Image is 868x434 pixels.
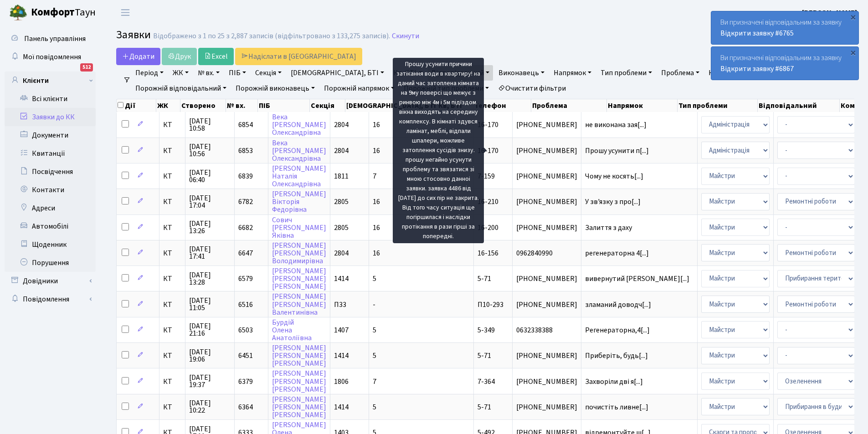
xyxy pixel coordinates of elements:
th: Дії [117,99,156,112]
span: 16 [373,223,380,233]
span: [DATE] 13:26 [189,220,231,235]
span: 16 [373,248,380,258]
span: 7 [373,377,376,387]
span: 1407 [334,325,349,335]
th: Телефон [473,99,531,112]
span: Прошу усунити п[...] [585,146,649,156]
a: Адреси [5,199,96,217]
span: 16-200 [478,223,498,233]
a: Повідомлення [5,290,96,308]
span: 16 [373,146,380,156]
a: Секція [252,65,285,81]
span: Захворіли дві я[...] [585,377,643,387]
span: 5-349 [478,325,495,335]
span: 5 [373,325,376,335]
span: 5 [373,402,376,412]
span: 2805 [334,197,349,207]
span: [PHONE_NUMBER] [516,403,577,411]
span: 0632338388 [516,327,577,334]
span: почистіть ливне[...] [585,402,648,412]
span: 1414 [334,351,349,361]
div: × [848,12,858,21]
span: 2804 [334,248,349,258]
a: Відкрити заявку #6867 [720,64,794,74]
a: Excel [198,48,234,65]
a: [PERSON_NAME][PERSON_NAME][PERSON_NAME] [272,266,326,291]
span: [PHONE_NUMBER] [516,224,577,231]
span: 6379 [238,377,253,387]
span: [PHONE_NUMBER] [516,147,577,154]
b: Комфорт [31,5,75,20]
span: 6839 [238,171,253,181]
a: Виконавець [495,65,548,81]
span: [DATE] 21:16 [189,322,231,337]
span: 1414 [334,274,349,284]
span: Заявки [116,27,151,43]
span: 16-170 [478,120,498,130]
span: КТ [163,198,181,205]
a: Панель управління [5,30,96,48]
span: КТ [163,403,181,411]
span: 2804 [334,120,349,130]
span: 5 [373,351,376,361]
a: ЖК [169,65,192,81]
a: Порожній виконавець [232,81,318,96]
div: Відображено з 1 по 25 з 2,887 записів (відфільтровано з 133,275 записів). [153,32,390,41]
a: Всі клієнти [5,90,96,108]
span: 6647 [238,248,253,258]
span: 5 [373,274,376,284]
span: КТ [163,352,181,359]
span: Додати [122,51,154,61]
span: 5-71 [478,351,491,361]
span: 6853 [238,146,253,156]
span: - [373,300,375,310]
span: 0962840990 [516,250,577,257]
b: [PERSON_NAME] [802,8,857,18]
a: Заявки до КК [5,108,96,126]
div: Прошу усунити причини затікання води в квартиру! на даний час затоплена кімната на 9му поверсі що... [393,58,484,243]
span: [PHONE_NUMBER] [516,352,577,359]
th: ПІБ [258,99,310,112]
span: Панель управління [24,34,86,44]
span: [DATE] 19:37 [189,374,231,388]
span: КТ [163,173,181,180]
span: Залиття з даху [585,224,693,231]
span: П10-293 [478,300,503,310]
th: ЖК [156,99,180,112]
span: Приберіть, будь[...] [585,351,648,361]
span: КТ [163,275,181,282]
span: КТ [163,327,181,334]
a: Відкрити заявку #6765 [720,28,794,38]
th: Напрямок [607,99,678,112]
a: Проблема [657,65,703,81]
span: 6682 [238,223,253,233]
span: 16-210 [478,197,498,207]
a: Порожній відповідальний [132,81,230,96]
th: Тип проблеми [678,99,758,112]
span: [PHONE_NUMBER] [516,378,577,385]
a: Века[PERSON_NAME]Олександрівна [272,112,326,138]
span: 6364 [238,402,253,412]
span: 7-364 [478,377,495,387]
span: КТ [163,301,181,308]
a: Щоденник [5,235,96,254]
span: 1806 [334,377,349,387]
img: logo.png [9,4,27,22]
span: КТ [163,250,181,257]
span: [DATE] 13:28 [189,271,231,286]
div: Ви призначені відповідальним за заявку [711,11,858,44]
span: 6516 [238,300,253,310]
a: Документи [5,126,96,144]
a: Мої повідомлення512 [5,48,96,66]
span: [DATE] 10:58 [189,117,231,132]
button: Переключити навігацію [114,5,137,20]
th: Відповідальний [758,99,839,112]
span: КТ [163,378,181,385]
span: 7 [373,171,376,181]
a: Сович[PERSON_NAME]Яківна [272,215,326,240]
span: [PHONE_NUMBER] [516,198,577,205]
span: [PHONE_NUMBER] [516,275,577,282]
a: Додати [116,48,160,65]
span: вивернутий [PERSON_NAME][...] [585,274,689,284]
a: Порушення [5,254,96,272]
